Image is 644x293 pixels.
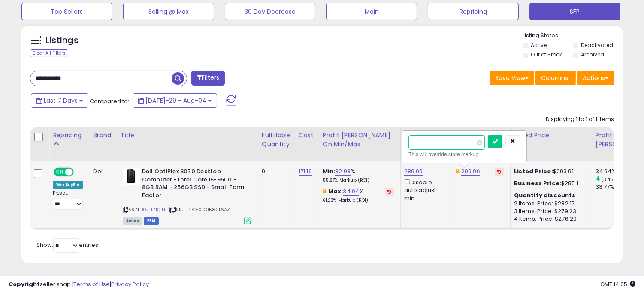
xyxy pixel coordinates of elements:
label: Archived [581,51,604,58]
div: 2 Items, Price: $282.17 [514,200,585,207]
div: $285.1 [514,180,585,187]
strong: Copyright [9,280,40,288]
button: Last 7 Days [31,93,88,108]
button: Columns [535,71,576,85]
a: B07TLNQ1NL [140,206,168,213]
label: Out of Stock [531,51,562,58]
label: Active [531,41,547,49]
div: % [323,168,394,183]
span: [DATE]-29 - Aug-04 [145,96,206,105]
small: (3.46%) [601,176,620,183]
span: All listings currently available for purchase on Amazon [123,217,142,225]
b: Listed Price: [514,167,553,175]
div: Clear All Filters [30,49,68,57]
p: 55.87% Markup (ROI) [323,178,394,183]
a: Privacy Policy [111,280,149,288]
div: Brand [94,131,113,140]
button: Top Sellers [21,3,112,20]
b: Quantity discounts [514,191,576,199]
button: Filters [191,71,225,86]
p: 61.23% Markup (ROI) [323,198,394,204]
button: Main [326,3,417,20]
a: Terms of Use [73,280,110,288]
button: Repricing [428,3,519,20]
a: 171.16 [299,167,312,176]
b: Business Price: [514,179,561,187]
b: Min: [323,167,336,175]
span: | SKU: BTG-00058016AZ [169,206,230,213]
div: Listed Price [514,131,588,140]
button: [DATE]-29 - Aug-04 [133,93,217,108]
div: Cost [299,131,315,140]
a: 34.94 [343,187,360,196]
div: seller snap | | [9,281,149,289]
button: 30 Day Decrease [225,3,316,20]
a: 289.99 [404,167,423,176]
button: Selling @ Max [123,3,214,20]
div: Fulfillable Quantity [262,131,291,149]
div: 9 [262,168,288,175]
button: Save View [490,71,534,85]
span: Last 7 Days [44,96,78,105]
span: 2025-08-12 14:05 GMT [600,280,635,288]
button: Actions [577,71,614,85]
span: Columns [541,74,568,82]
div: ASIN: [123,168,251,223]
div: Win BuyBox [53,181,83,189]
div: Dell [94,168,110,175]
div: Profit [PERSON_NAME] on Min/Max [323,131,397,149]
span: Compared to: [90,97,129,105]
div: Title [121,131,254,140]
span: FBM [144,217,159,225]
button: SFP [529,3,620,20]
div: : [514,192,585,199]
p: Listing States: [523,32,623,40]
div: Preset: [53,190,83,210]
span: OFF [73,169,86,176]
div: % [323,188,394,204]
a: 299.96 [461,167,480,176]
h5: Listings [45,35,79,47]
a: 32.98 [335,167,351,176]
label: Deactivated [581,41,613,49]
div: $293.91 [514,168,585,175]
div: 4 Items, Price: $276.29 [514,215,585,223]
div: Repricing [53,131,86,140]
b: Max: [328,187,343,195]
th: The percentage added to the cost of goods (COGS) that forms the calculator for Min & Max prices. [319,127,400,161]
div: Disable auto adjust min [404,178,445,202]
div: Displaying 1 to 1 of 1 items [546,115,614,124]
div: 3 Items, Price: $279.23 [514,207,585,215]
div: This will override store markup [408,150,520,159]
span: ON [54,169,65,176]
img: 418daDufeES._SL40_.jpg [123,168,140,185]
b: Dell OptiPlex 3070 Desktop Computer - Intel Core i5-9500 - 8GB RAM - 256GB SSD - Small Form Factor [142,168,246,201]
span: Show: entries [36,241,98,249]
